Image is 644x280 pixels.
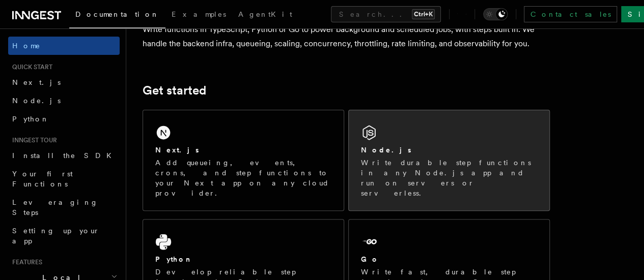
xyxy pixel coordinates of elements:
[143,83,206,98] a: Get started
[143,22,550,51] p: Write functions in TypeScript, Python or Go to power background and scheduled jobs, with steps bu...
[8,63,52,71] span: Quick start
[12,227,100,245] span: Setting up your app
[524,6,617,22] a: Contact sales
[12,198,98,216] span: Leveraging Steps
[12,78,61,86] span: Next.js
[8,146,120,165] a: Install the SDK
[12,151,118,160] span: Install the SDK
[348,110,550,211] a: Node.jsWrite durable step functions in any Node.js app and run on servers or serverless.
[412,9,435,19] kbd: Ctrl+K
[232,3,298,27] a: AgentKit
[8,73,120,91] a: Next.js
[143,110,344,211] a: Next.jsAdd queueing, events, crons, and step functions to your Next app on any cloud provider.
[361,254,379,264] h2: Go
[12,170,73,188] span: Your first Functions
[69,3,165,28] a: Documentation
[483,8,508,20] button: Toggle dark mode
[8,110,120,128] a: Python
[155,158,331,198] p: Add queueing, events, crons, and step functions to your Next app on any cloud provider.
[12,115,49,123] span: Python
[165,3,232,27] a: Examples
[8,258,42,266] span: Features
[8,91,120,110] a: Node.js
[8,193,120,222] a: Leveraging Steps
[361,158,537,198] p: Write durable step functions in any Node.js app and run on servers or serverless.
[75,10,159,18] span: Documentation
[172,10,226,18] span: Examples
[12,97,61,105] span: Node.js
[8,222,120,250] a: Setting up your app
[8,37,120,55] a: Home
[238,10,292,18] span: AgentKit
[331,6,441,22] button: Search...Ctrl+K
[8,165,120,193] a: Your first Functions
[155,254,193,264] h2: Python
[8,136,57,144] span: Inngest tour
[155,145,199,155] h2: Next.js
[12,41,41,51] span: Home
[361,145,411,155] h2: Node.js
